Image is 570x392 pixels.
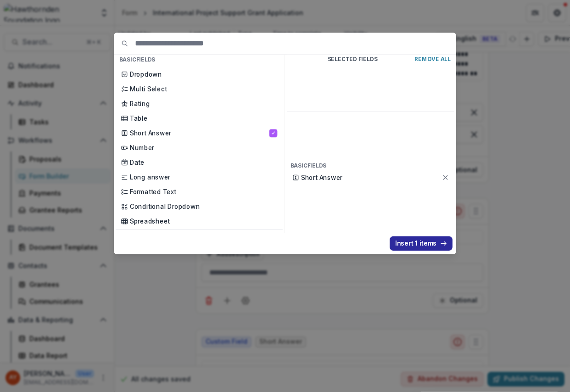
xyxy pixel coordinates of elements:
[130,187,277,196] p: Formatted Text
[390,236,453,251] button: Insert 1 items
[301,173,442,182] p: Short Answer
[130,84,277,93] p: Multi Select
[116,232,283,242] h4: Temelio Fields
[291,56,415,63] p: Selected Fields
[130,143,277,152] p: Number
[130,217,277,226] p: Spreadsheet
[130,128,269,137] p: Short Answer
[414,56,451,63] p: Remove All
[130,99,277,108] p: Rating
[130,172,277,181] p: Long answer
[130,113,277,123] p: Table
[130,157,277,167] p: Date
[130,69,277,78] p: Dropdown
[116,55,283,65] h4: Basic Fields
[287,161,454,171] h4: Basic Fields
[130,202,277,211] p: Conditional Dropdown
